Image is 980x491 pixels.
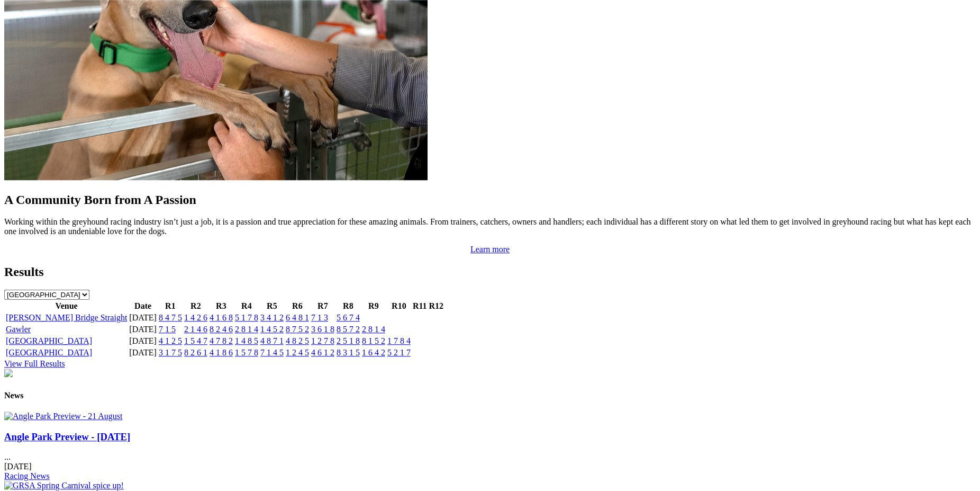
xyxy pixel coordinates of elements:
[362,325,385,334] a: 2 8 1 4
[6,348,92,357] a: [GEOGRAPHIC_DATA]
[210,313,233,322] a: 4 1 6 8
[159,336,182,345] a: 4 1 2 5
[337,313,360,322] a: 5 6 7 4
[311,336,334,345] a: 1 2 7 8
[235,348,258,357] a: 1 5 7 8
[4,431,130,442] a: Angle Park Preview - [DATE]
[4,193,976,207] h2: A Community Born from A Passion
[311,301,335,311] th: R7
[235,336,258,345] a: 1 4 8 5
[412,301,428,311] th: R11
[362,336,385,345] a: 8 1 5 2
[429,301,444,311] th: R12
[387,348,411,357] a: 5 2 1 7
[129,347,157,358] td: [DATE]
[470,245,510,254] a: Learn more
[159,325,176,334] a: 7 1 5
[337,348,360,357] a: 8 3 1 5
[129,336,157,346] td: [DATE]
[285,301,310,311] th: R6
[260,313,284,322] a: 3 4 1 2
[235,313,258,322] a: 5 1 7 8
[4,217,976,236] p: Working within the greyhound racing industry isn’t just a job, it is a passion and true appreciat...
[337,325,360,334] a: 8 5 7 2
[210,348,233,357] a: 4 1 8 6
[210,325,233,334] a: 8 2 4 6
[361,301,386,311] th: R9
[159,313,182,322] a: 8 4 7 5
[286,313,309,322] a: 6 4 8 1
[286,325,309,334] a: 8 7 5 2
[4,481,124,490] img: GRSA Spring Carnival spice up!
[362,348,385,357] a: 1 6 4 2
[286,336,309,345] a: 4 8 2 5
[387,301,411,311] th: R10
[4,369,13,377] img: chasers_homepage.jpg
[336,301,360,311] th: R8
[311,313,328,322] a: 7 1 3
[129,324,157,335] td: [DATE]
[260,336,284,345] a: 4 8 7 1
[129,301,157,311] th: Date
[209,301,233,311] th: R3
[5,301,128,311] th: Venue
[158,301,183,311] th: R1
[311,348,334,357] a: 4 6 1 2
[4,391,976,400] h4: News
[4,359,65,368] a: View Full Results
[337,336,360,345] a: 2 5 1 8
[311,325,334,334] a: 3 6 1 8
[6,313,127,322] a: [PERSON_NAME] Bridge Straight
[234,301,259,311] th: R4
[184,301,208,311] th: R2
[210,336,233,345] a: 4 7 8 2
[235,325,258,334] a: 2 8 1 4
[6,336,92,345] a: [GEOGRAPHIC_DATA]
[260,301,284,311] th: R5
[260,325,284,334] a: 1 4 5 2
[286,348,309,357] a: 1 2 4 5
[129,313,157,323] td: [DATE]
[184,348,207,357] a: 8 2 6 1
[184,336,207,345] a: 1 5 4 7
[4,471,50,480] a: Racing News
[4,431,976,481] div: ...
[4,462,32,471] span: [DATE]
[387,336,411,345] a: 1 7 8 4
[184,313,207,322] a: 1 4 2 6
[159,348,182,357] a: 3 1 7 5
[184,325,207,334] a: 2 1 4 6
[4,265,976,279] h2: Results
[260,348,284,357] a: 7 1 4 5
[6,325,31,334] a: Gawler
[4,412,123,421] img: Angle Park Preview - 21 August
